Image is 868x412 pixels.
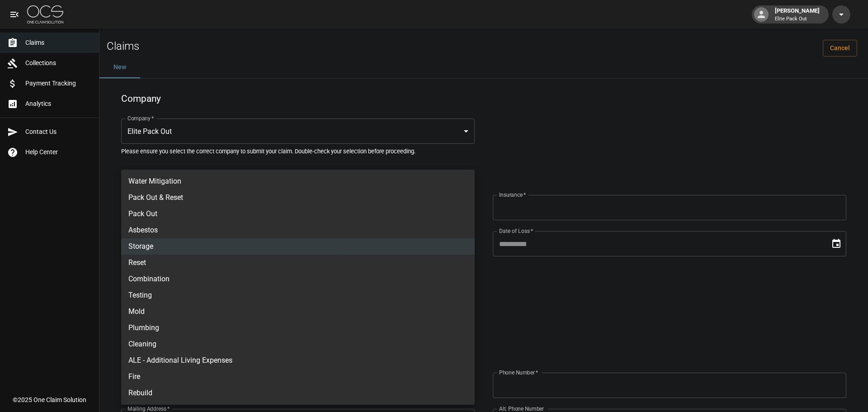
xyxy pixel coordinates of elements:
[121,385,475,401] li: Rebuild
[121,352,475,369] li: ALE - Additional Living Expenses
[121,238,475,255] li: Storage
[121,271,475,287] li: Combination
[121,287,475,303] li: Testing
[121,320,475,336] li: Plumbing
[121,173,475,189] li: Water Mitigation
[121,255,475,271] li: Reset
[121,222,475,238] li: Asbestos
[121,336,475,352] li: Cleaning
[121,206,475,222] li: Pack Out
[121,369,475,385] li: Fire
[121,189,475,206] li: Pack Out & Reset
[121,303,475,320] li: Mold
